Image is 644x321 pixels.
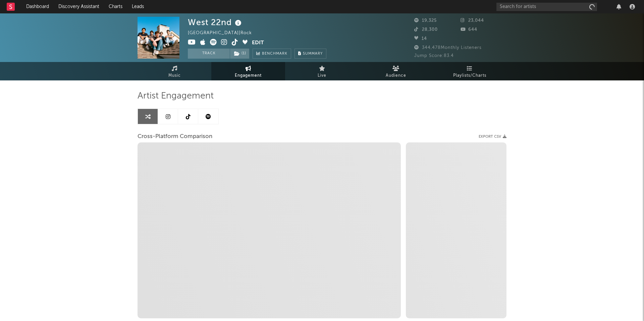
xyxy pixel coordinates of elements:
[294,49,326,59] button: Summary
[285,62,359,80] a: Live
[414,27,438,32] span: 28,300
[461,27,477,32] span: 644
[386,72,406,80] span: Audience
[138,92,214,100] span: Artist Engagement
[414,54,454,58] span: Jump Score: 83.4
[230,49,250,59] span: ( 1 )
[138,133,212,141] span: Cross-Platform Comparison
[188,49,230,59] button: Track
[414,37,427,41] span: 14
[318,72,326,80] span: Live
[138,62,211,80] a: Music
[188,17,243,28] div: West 22nd
[188,29,260,37] div: [GEOGRAPHIC_DATA] | Rock
[414,18,437,23] span: 19,325
[461,18,484,23] span: 23,044
[253,49,291,59] a: Benchmark
[230,49,249,59] button: (1)
[496,3,597,11] input: Search for artists
[168,72,181,80] span: Music
[252,39,264,47] button: Edit
[262,50,287,58] span: Benchmark
[414,46,482,50] span: 344,478 Monthly Listeners
[433,62,506,80] a: Playlists/Charts
[479,135,506,139] button: Export CSV
[359,62,433,80] a: Audience
[235,72,262,80] span: Engagement
[211,62,285,80] a: Engagement
[303,52,323,56] span: Summary
[453,72,486,80] span: Playlists/Charts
